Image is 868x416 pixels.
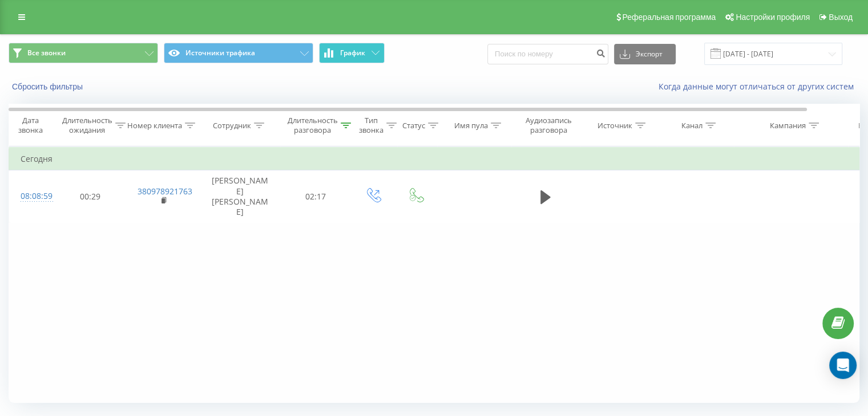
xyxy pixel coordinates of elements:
button: Источники трафика [164,43,313,63]
div: Open Intercom Messenger [829,352,857,379]
div: Кампания [770,121,806,130]
button: График [319,43,385,63]
span: График [340,49,365,57]
div: Длительность разговора [288,116,338,135]
td: [PERSON_NAME] [PERSON_NAME] [200,170,280,223]
td: 00:29 [55,170,126,223]
div: Аудиозапись разговора [521,116,576,135]
button: Сбросить фильтры [9,81,88,92]
span: Выход [829,13,853,22]
div: Имя пула [454,121,488,130]
span: Настройки профиля [736,13,810,22]
div: Номер клиента [127,121,182,130]
span: Реферальная программа [622,13,716,22]
a: Когда данные могут отличаться от других систем [659,81,859,92]
div: Сотрудник [213,121,251,130]
div: Дата звонка [9,116,51,135]
span: Все звонки [27,48,66,58]
div: Тип звонка [359,116,383,135]
div: Канал [681,121,703,130]
div: Статус [402,121,425,130]
button: Экспорт [614,44,676,64]
a: 380978921763 [138,186,192,197]
td: 02:17 [280,170,352,223]
div: Длительность ожидания [62,116,112,135]
input: Поиск по номеру [487,44,608,64]
div: 08:08:59 [21,185,43,207]
button: Все звонки [9,43,158,63]
div: Источник [597,121,632,130]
